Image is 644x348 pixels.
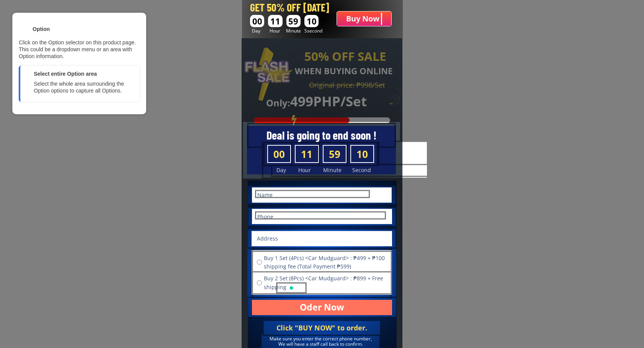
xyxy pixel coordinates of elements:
div: Click on the Option selector on this product page. This could be a dropdown menu or an area with ... [19,39,140,60]
div: Select entire Option area [34,70,97,77]
div: Select the whole area surrounding the Option options to capture all Options. [34,80,135,94]
div: Day Hour Minute Ssecond [252,27,405,34]
div: < [19,24,26,34]
div: Option [33,26,50,33]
